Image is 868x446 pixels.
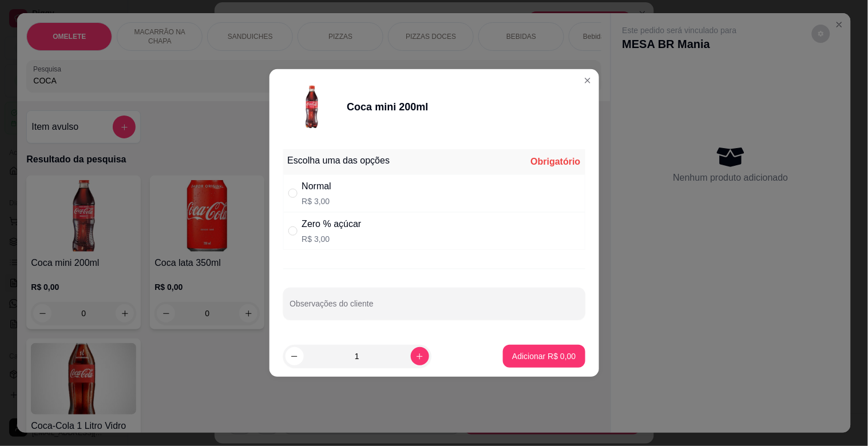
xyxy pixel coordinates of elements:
[285,347,303,365] button: decrease-product-quantity
[578,71,597,90] button: Close
[503,345,585,368] button: Adicionar R$ 0,00
[283,78,340,136] img: product-image
[302,180,331,193] div: Normal
[410,347,429,365] button: increase-product-quantity
[347,99,428,115] div: Coca mini 200ml
[302,217,361,231] div: Zero % açúcar
[512,351,576,362] p: Adicionar R$ 0,00
[530,155,580,169] div: Obrigatório
[302,196,331,207] p: R$ 3,00
[287,154,390,168] div: Escolha uma das opções
[302,233,361,245] p: R$ 3,00
[290,302,578,314] input: Observações do cliente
